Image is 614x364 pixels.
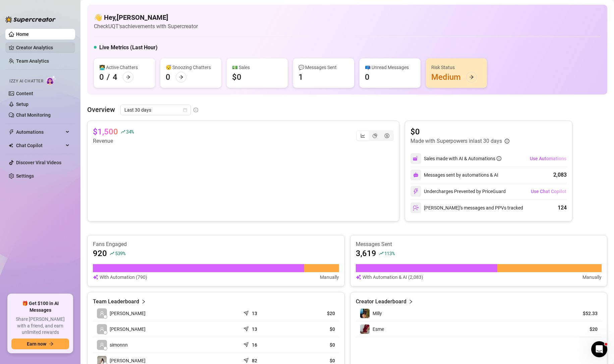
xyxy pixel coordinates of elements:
article: Check UQT's achievements with Supercreator [94,22,198,31]
span: send [243,356,250,363]
div: 1 [298,72,303,82]
div: 📪 Unread Messages [365,64,415,71]
span: user [100,343,104,347]
img: Milly [360,309,370,318]
div: Messages sent by automations & AI [410,170,498,180]
span: Share [PERSON_NAME] with a friend, and earn unlimited rewards [11,316,69,336]
span: user [100,311,104,316]
a: Content [16,91,33,96]
span: send [243,325,250,331]
article: Manually [320,274,339,281]
article: Manually [582,274,602,281]
a: Home [16,32,29,37]
span: 113 % [384,250,395,256]
img: AI Chatter [46,75,56,85]
div: 124 [558,204,567,212]
div: Undercharges Prevented by PriceGuard [410,186,506,197]
button: Earn nowarrow-right [11,339,69,349]
article: $1,500 [93,126,118,137]
span: Use Chat Copilot [531,189,566,194]
article: With Automation & AI (2,083) [362,274,423,281]
span: info-circle [497,156,501,161]
span: info-circle [505,139,509,143]
div: 0 [99,72,104,82]
article: Revenue [93,137,134,145]
span: rise [121,129,125,134]
span: pie-chart [373,133,377,138]
a: Settings [16,173,34,179]
div: $0 [232,72,241,82]
div: 👩‍💻 Active Chatters [99,64,150,71]
img: svg%3e [413,156,419,162]
span: simonnn [110,341,128,349]
article: Overview [87,105,115,115]
span: arrow-right [126,75,130,79]
article: 920 [93,248,107,259]
h5: Live Metrics (Last Hour) [99,44,158,52]
span: Use Automations [530,156,566,161]
span: dollar-circle [385,133,389,138]
span: Chat Copilot [16,140,64,151]
span: thunderbolt [9,129,14,135]
span: rise [110,251,114,256]
img: Esme [360,324,370,334]
a: Creator Analytics [16,42,70,53]
img: logo-BBDzfeDw.svg [5,16,56,23]
article: Fans Engaged [93,241,339,248]
span: arrow-right [469,75,474,79]
article: Made with Superpowers in last 30 days [410,137,502,145]
img: svg%3e [413,172,418,178]
div: 0 [166,72,170,82]
article: Messages Sent [356,241,602,248]
span: line-chart [360,133,365,138]
div: 2,083 [553,171,567,179]
a: Chat Monitoring [16,112,51,118]
article: 13 [252,310,257,317]
span: Last 30 days [124,105,187,115]
img: svg%3e [413,205,419,211]
div: [PERSON_NAME]’s messages and PPVs tracked [410,202,523,213]
span: Esme [373,326,384,332]
span: [PERSON_NAME] [110,325,146,333]
div: segmented control [356,130,394,141]
div: 💬 Messages Sent [298,64,349,71]
article: 82 [252,357,257,364]
div: Sales made with AI & Automations [424,155,501,162]
span: info-circle [193,108,198,112]
article: $0 [294,342,335,348]
a: Team Analytics [16,58,49,64]
article: $20 [294,310,335,317]
article: $52.33 [567,310,598,317]
button: Use Automations [529,153,567,164]
article: 16 [252,342,257,348]
span: Izzy AI Chatter [9,78,43,84]
span: arrow-right [49,342,54,346]
span: send [243,341,250,347]
a: Setup [16,102,29,107]
article: $0 [294,357,335,364]
h4: 👋 Hey, [PERSON_NAME] [94,13,198,22]
span: [PERSON_NAME] [110,310,146,317]
span: arrow-right [179,75,183,79]
div: 0 [365,72,370,82]
article: Creator Leaderboard [356,298,406,306]
div: 4 [113,72,117,82]
img: svg%3e [93,274,98,281]
article: $20 [567,326,598,332]
span: Earn now [27,341,46,347]
button: Use Chat Copilot [531,186,567,197]
div: Risk Status [431,64,482,71]
div: 😴 Snoozing Chatters [166,64,216,71]
div: 💵 Sales [232,64,282,71]
article: 3,619 [356,248,376,259]
span: send [243,309,250,316]
span: right [141,298,146,306]
article: 13 [252,326,257,332]
span: rise [379,251,384,256]
span: 🎁 Get $100 in AI Messages [11,300,69,313]
span: right [408,298,413,306]
img: svg%3e [356,274,361,281]
article: $0 [294,326,335,332]
article: With Automation (790) [100,274,147,281]
a: Discover Viral Videos [16,160,61,165]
